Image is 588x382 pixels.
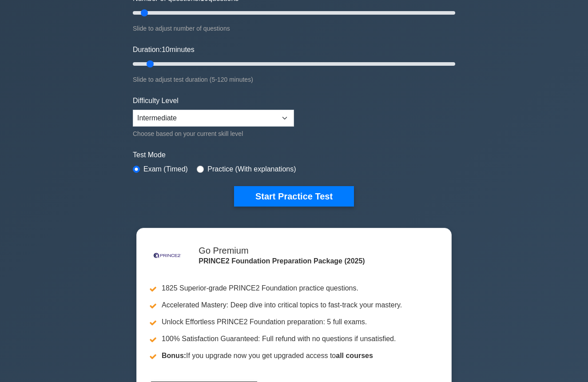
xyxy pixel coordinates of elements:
[234,186,354,207] button: Start Practice Test
[133,23,455,34] div: Slide to adjust number of questions
[133,74,455,85] div: Slide to adjust test duration (5-120 minutes)
[133,128,294,139] div: Choose based on your current skill level
[162,46,170,53] span: 10
[143,164,188,175] label: Exam (Timed)
[133,150,455,160] label: Test Mode
[133,44,195,55] label: Duration: minutes
[133,95,179,106] label: Difficulty Level
[207,164,296,175] label: Practice (With explanations)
